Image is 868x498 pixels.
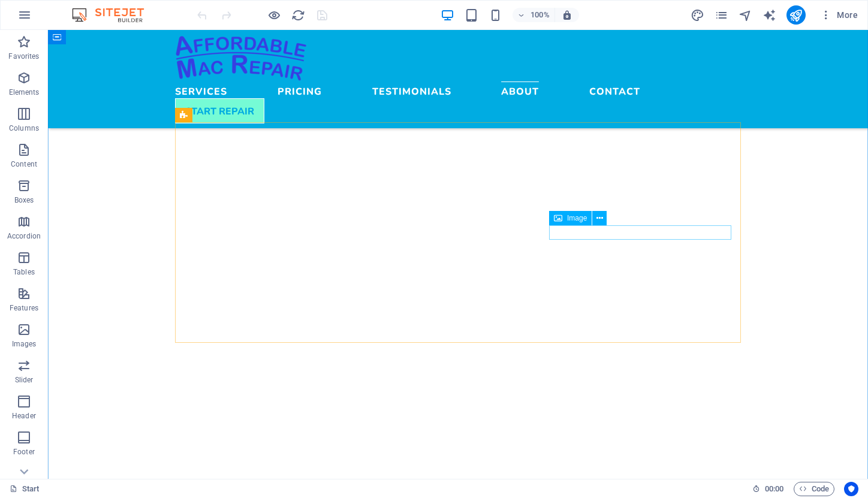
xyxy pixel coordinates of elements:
[513,8,555,22] button: 100%
[739,8,752,22] i: Navigator
[567,215,587,222] span: Image
[789,8,803,22] i: Publish
[794,482,834,496] button: Code
[11,159,37,169] p: Content
[9,123,39,133] p: Columns
[531,8,550,22] h6: 100%
[820,9,858,21] span: More
[691,8,704,22] i: Design (Ctrl+Alt+Y)
[691,8,705,22] button: design
[844,482,858,496] button: Usercentrics
[8,52,39,61] p: Favorites
[715,8,729,22] button: pages
[752,482,784,496] h6: Session time
[291,8,305,22] i: Reload page
[765,482,783,496] span: 00 00
[9,87,40,97] p: Elements
[762,8,776,22] i: AI Writer
[13,267,35,277] p: Tables
[562,10,572,20] i: On resize automatically adjust zoom level to fit chosen device.
[10,303,38,313] p: Features
[815,5,863,25] button: More
[799,482,829,496] span: Code
[13,447,35,457] p: Footer
[12,339,37,349] p: Images
[15,375,34,385] p: Slider
[762,8,777,22] button: text_generator
[12,411,36,421] p: Header
[69,8,159,22] img: Editor Logo
[291,8,305,22] button: reload
[7,231,41,241] p: Accordion
[786,5,806,25] button: publish
[773,484,775,493] span: :
[739,8,753,22] button: navigator
[267,8,281,22] button: Click here to leave preview mode and continue editing
[14,195,34,205] p: Boxes
[10,482,40,496] a: Click to cancel selection. Double-click to open Pages
[715,8,728,22] i: Pages (Ctrl+Alt+S)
